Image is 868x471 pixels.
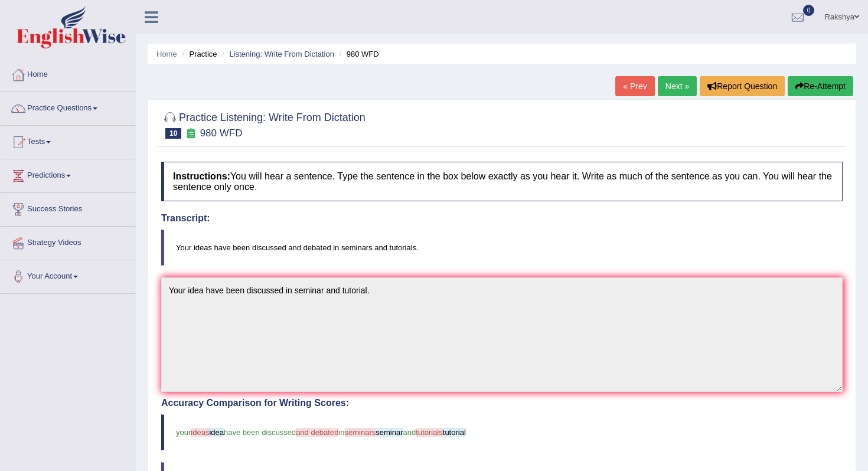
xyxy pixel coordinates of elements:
span: ideas [191,428,209,437]
a: Tests [1,126,135,155]
a: Next » [658,76,697,96]
span: and [403,428,416,437]
span: 10 [165,128,181,139]
span: tutorial [443,428,466,437]
a: Strategy Videos [1,227,135,256]
small: 980 WFD [200,127,243,139]
span: your [176,428,191,437]
a: Your Account [1,260,135,290]
button: Report Question [700,76,785,96]
small: Exam occurring question [184,128,197,139]
a: Listening: Write From Dictation [229,50,334,58]
span: and debated [296,428,338,437]
textarea: To enrich screen reader interactions, please activate Accessibility in Grammarly extension settings [161,277,843,392]
h2: Practice Listening: Write From Dictation [161,109,366,139]
span: idea [209,428,224,437]
span: 0 [803,5,815,16]
a: Home [156,50,177,58]
span: in [338,428,344,437]
a: Practice Questions [1,92,135,122]
button: Re-Attempt [788,76,853,96]
a: « Prev [615,76,654,96]
b: Instructions: [173,171,230,181]
a: Predictions [1,159,135,189]
blockquote: Your ideas have been discussed and debated in seminars and tutorials. [161,230,843,266]
span: seminars [345,428,376,437]
a: Home [1,58,135,88]
li: 980 WFD [337,48,379,60]
h4: Transcript: [161,213,843,224]
h4: Accuracy Comparison for Writing Scores: [161,398,843,408]
a: Success Stories [1,193,135,223]
h4: You will hear a sentence. Type the sentence in the box below exactly as you hear it. Write as muc... [161,162,843,201]
span: seminar [376,428,403,437]
span: tutorials [416,428,443,437]
li: Practice [179,48,217,60]
span: have been discussed [224,428,296,437]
